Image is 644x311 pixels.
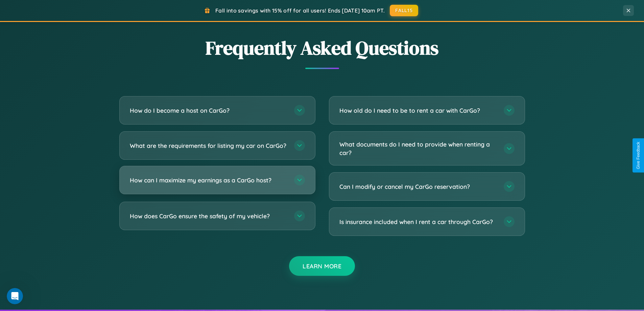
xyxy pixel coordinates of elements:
[215,7,385,14] span: Fall into savings with 15% off for all users! Ends [DATE] 10am PT.
[130,176,287,184] h3: How can I maximize my earnings as a CarGo host?
[339,218,497,226] h3: Is insurance included when I rent a car through CarGo?
[130,141,287,150] h3: What are the requirements for listing my car on CarGo?
[119,35,525,61] h2: Frequently Asked Questions
[339,140,497,157] h3: What documents do I need to provide when renting a car?
[7,288,23,304] iframe: Intercom live chat
[339,182,497,191] h3: Can I modify or cancel my CarGo reservation?
[130,212,287,220] h3: How does CarGo ensure the safety of my vehicle?
[636,142,641,169] div: Give Feedback
[130,106,287,115] h3: How do I become a host on CarGo?
[289,256,355,276] button: Learn More
[390,5,418,16] button: FALL15
[339,106,497,115] h3: How old do I need to be to rent a car with CarGo?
